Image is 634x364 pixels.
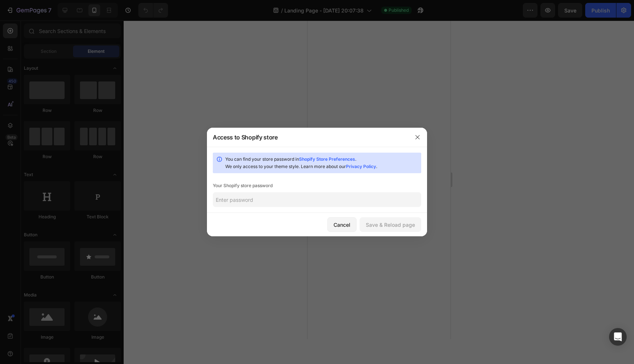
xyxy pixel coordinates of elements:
[366,221,415,229] div: Save & Reload page
[334,221,350,229] div: Cancel
[360,217,421,232] button: Save & Reload page
[346,164,376,169] a: Privacy Policy
[213,192,421,207] input: Enter password
[327,217,357,232] button: Cancel
[609,328,627,346] div: Open Intercom Messenger
[299,156,355,162] a: Shopify Store Preferences
[225,156,418,170] div: You can find your store password in . We only access to your theme style. Learn more about our .
[213,182,421,189] div: Your Shopify store password
[213,133,278,142] div: Access to Shopify store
